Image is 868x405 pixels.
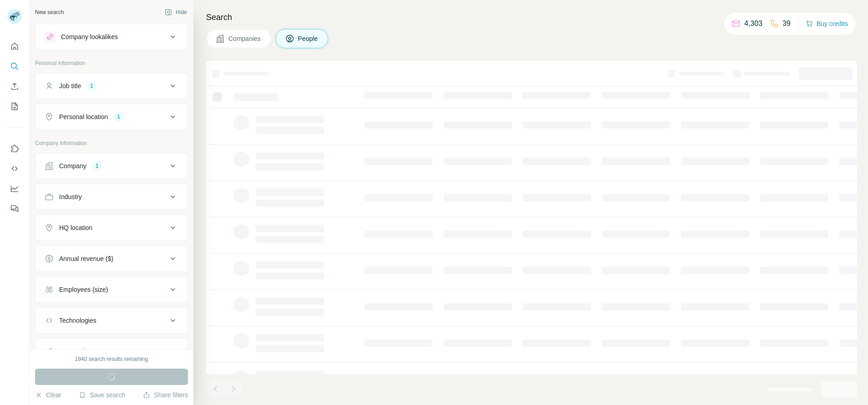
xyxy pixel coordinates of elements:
div: Job title [59,81,81,90]
button: Quick start [7,38,22,55]
div: Company lookalikes [61,32,118,41]
button: Enrich CSV [7,78,22,95]
div: Keywords [59,347,87,356]
button: Industry [35,186,187,208]
span: People [298,34,319,43]
button: HQ location [35,217,187,239]
button: Technologies [35,310,187,331]
button: Search [7,58,22,75]
div: Industry [59,192,82,201]
button: Company1 [35,155,187,177]
button: Clear [35,390,61,400]
button: Annual revenue ($) [35,248,187,270]
button: Personal location1 [35,106,187,128]
button: Keywords [35,340,187,362]
div: 1 [92,162,102,170]
button: Hide [158,5,193,19]
button: Buy credits [806,17,848,30]
button: Use Surfe on LinkedIn [7,140,22,157]
div: 1 [113,113,124,121]
p: Personal information [35,59,188,67]
div: HQ location [59,223,92,232]
span: Companies [228,34,262,43]
button: Dashboard [7,180,22,197]
div: Employees (size) [59,285,108,294]
div: Annual revenue ($) [59,254,113,263]
button: Company lookalikes [35,26,187,48]
div: New search [35,8,64,16]
div: 1 [86,82,97,90]
p: Company information [35,139,188,147]
button: Save search [79,390,125,400]
button: Job title1 [35,75,187,97]
button: Employees (size) [35,279,187,300]
div: Company [59,161,86,170]
p: 4,303 [744,18,762,29]
button: Feedback [7,200,22,217]
div: 1940 search results remaining [75,355,148,363]
button: Use Surfe API [7,160,22,177]
div: Technologies [59,316,96,325]
p: 39 [782,18,791,29]
button: Share filters [143,390,188,400]
button: My lists [7,98,22,115]
div: Personal location [59,112,108,121]
h4: Search [206,11,857,24]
